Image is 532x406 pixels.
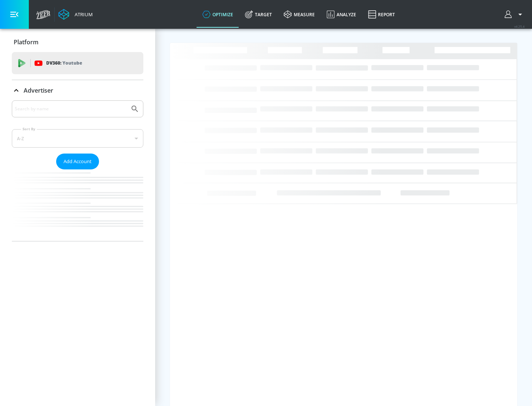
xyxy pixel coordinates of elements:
[62,59,82,67] p: Youtube
[64,157,92,166] span: Add Account
[321,1,362,28] a: Analyze
[12,52,143,74] div: DV360: Youtube
[362,1,401,28] a: Report
[239,1,278,28] a: Target
[14,38,38,46] p: Platform
[12,169,143,241] nav: list of Advertiser
[197,1,239,28] a: optimize
[12,80,143,101] div: Advertiser
[12,32,143,52] div: Platform
[72,11,93,18] div: Atrium
[46,59,82,67] p: DV360:
[24,86,53,94] p: Advertiser
[514,24,525,28] span: v 4.25.4
[12,129,143,148] div: A-Z
[15,104,127,114] input: Search by name
[278,1,321,28] a: measure
[12,100,143,241] div: Advertiser
[21,127,37,131] label: Sort By
[58,9,93,20] a: Atrium
[56,154,99,169] button: Add Account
